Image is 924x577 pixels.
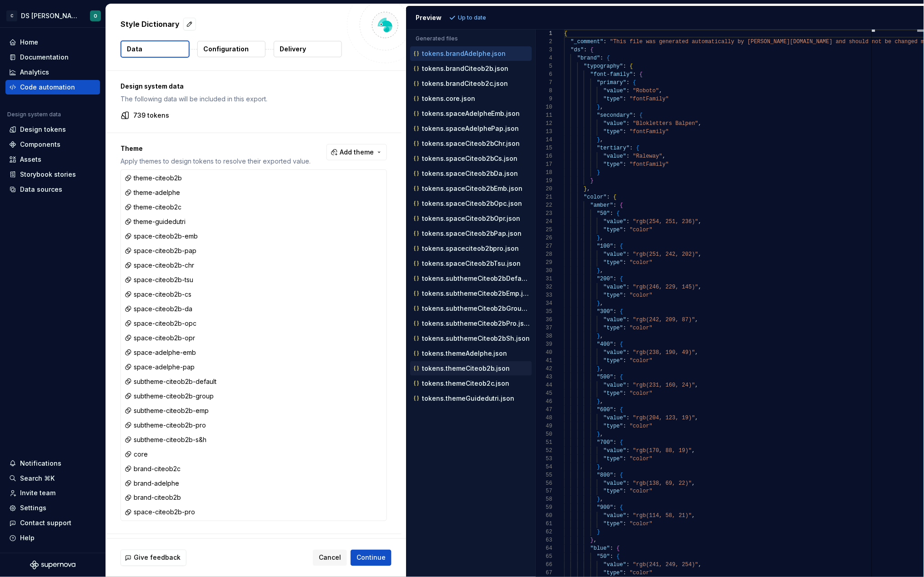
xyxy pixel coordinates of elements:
button: tokens.spaceCiteob2bPap.json [410,229,532,239]
span: : [613,374,617,380]
span: , [695,382,698,388]
div: 20 [536,185,552,193]
span: "color" [630,292,653,298]
div: space-citeob2b-cs [125,290,191,299]
button: Search ⌘K [5,471,100,486]
span: "rgb(254, 251, 236)" [633,219,698,225]
span: : [603,39,607,45]
span: { [620,308,623,315]
a: Data sources [5,182,100,197]
span: , [698,120,702,127]
span: "100" [597,243,613,249]
div: 27 [536,242,552,250]
span: : [633,112,636,119]
span: : [607,194,610,200]
div: 16 [536,152,552,160]
p: tokens.core.json [422,95,475,102]
div: 42 [536,365,552,373]
span: : [626,219,629,225]
span: "rgb(242, 209, 87)" [633,317,695,323]
span: "value" [603,284,626,290]
div: O [94,12,97,20]
span: "ds" [571,47,584,53]
div: 39 [536,340,552,348]
div: Storybook stories [20,170,76,179]
div: Components [20,140,60,149]
span: : [613,202,617,209]
a: Assets [5,152,100,167]
span: { [620,276,623,282]
a: Components [5,137,100,152]
div: 19 [536,177,552,185]
span: "primary" [597,80,627,86]
span: "50" [597,210,610,217]
div: 41 [536,357,552,365]
span: "rgb(246, 229, 145)" [633,284,698,290]
span: , [600,366,603,372]
p: Delivery [280,45,306,54]
div: 18 [536,169,552,177]
div: theme-citeob2c [125,203,181,212]
span: , [695,317,698,323]
span: , [600,300,603,307]
span: "value" [603,219,626,225]
span: "type" [603,129,623,135]
span: { [639,71,643,78]
span: , [698,251,702,258]
p: 739 tokens [133,111,169,120]
button: tokens.subthemeCiteob2bPro.json [410,318,532,328]
div: 43 [536,373,552,381]
div: space-citeob2b-opr [125,333,195,343]
div: 45 [536,389,552,398]
button: tokens.spaceCiteob2bEmb.json [410,184,532,194]
div: 8 [536,87,552,95]
div: 4 [536,54,552,62]
span: "type" [603,259,623,266]
a: Invite team [5,486,100,501]
button: tokens.spaceAdelphePap.json [410,124,532,134]
button: Notifications [5,456,100,471]
button: tokens.spaceciteob2bpro.json [410,244,532,254]
p: Theme [121,144,311,153]
span: : [623,325,626,331]
span: "_comment" [571,39,603,45]
div: 26 [536,234,552,242]
p: tokens.themeAdelphe.json [422,350,507,357]
button: Continue [351,550,392,566]
p: tokens.brandAdelphe.json [422,50,506,57]
button: tokens.brandAdelphe.json [410,49,532,59]
p: tokens.brandCiteob2c.json [422,80,508,87]
button: Contact support [5,516,100,531]
div: 17 [536,160,552,169]
span: "amber" [590,202,613,209]
p: Design system data [121,82,387,91]
div: Search ⌘K [20,474,55,483]
p: Style Dictionary [121,19,180,30]
button: tokens.spaceCiteob2bDa.json [410,169,532,179]
span: "value" [603,382,626,388]
span: "200" [597,276,613,282]
span: "value" [603,251,626,258]
p: tokens.spaceciteob2bpro.json [422,245,519,252]
div: Assets [20,155,41,164]
div: Data sources [20,185,62,194]
span: : [600,55,603,61]
p: tokens.spaceCiteob2bTsu.json [422,260,521,267]
span: "rgb(231, 160, 24)" [633,382,695,388]
div: 11 [536,111,552,119]
button: Delivery [274,41,342,57]
span: } [597,235,600,241]
svg: Supernova Logo [30,561,75,570]
div: C [6,10,17,21]
span: "fontFamily" [630,129,669,135]
span: "Roboto" [633,88,659,94]
p: tokens.subthemeCiteob2bEmp.json [422,290,532,297]
span: Cancel [319,553,341,562]
span: : [623,259,626,266]
div: theme-guidedutri [125,217,186,226]
div: 34 [536,299,552,308]
div: space-adelphe-emb [125,348,196,357]
span: "value" [603,349,626,356]
div: Preview [416,13,442,22]
span: { [617,210,620,217]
